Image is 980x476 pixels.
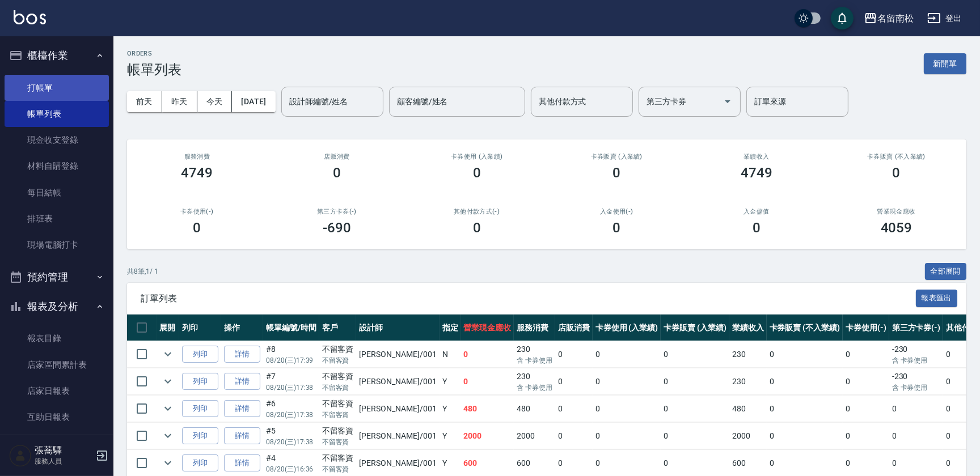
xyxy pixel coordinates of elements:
[877,11,914,25] div: 名留南松
[182,454,218,472] button: 列印
[127,266,158,277] p: 共 8 筆, 1 / 1
[593,423,661,449] td: 0
[224,454,260,472] a: 詳情
[889,368,944,395] td: -230
[5,101,109,127] a: 帳單列表
[5,325,109,351] a: 報表目錄
[889,314,944,341] th: 第三方卡券(-)
[889,341,944,368] td: -230
[9,444,32,467] img: Person
[141,293,916,304] span: 訂單列表
[162,91,197,112] button: 昨天
[753,220,761,236] h3: 0
[5,430,109,456] a: 互助排行榜
[181,165,213,181] h3: 4749
[555,396,593,422] td: 0
[893,165,901,181] h3: 0
[322,371,354,382] div: 不留客資
[182,346,218,363] button: 列印
[440,423,461,449] td: Y
[514,396,555,422] td: 480
[843,396,889,422] td: 0
[892,382,941,393] p: 含 卡券使用
[729,396,767,422] td: 480
[473,220,481,236] h3: 0
[322,464,354,474] p: 不留客資
[612,220,620,236] h3: 0
[263,423,319,449] td: #5
[266,382,316,393] p: 08/20 (三) 17:38
[266,355,316,365] p: 08/20 (三) 17:39
[916,292,958,303] a: 報表匯出
[514,341,555,368] td: 230
[420,153,533,160] h2: 卡券使用 (入業績)
[461,368,514,395] td: 0
[767,368,843,395] td: 0
[593,396,661,422] td: 0
[127,62,181,78] h3: 帳單列表
[193,220,201,236] h3: 0
[741,165,772,181] h3: 4749
[831,7,854,29] button: save
[263,396,319,422] td: #6
[555,341,593,368] td: 0
[356,368,439,395] td: [PERSON_NAME] /001
[700,208,813,215] h2: 入金儲值
[232,91,275,112] button: [DATE]
[356,341,439,368] td: [PERSON_NAME] /001
[224,373,260,390] a: 詳情
[461,396,514,422] td: 480
[420,208,533,215] h2: 其他付款方式(-)
[729,423,767,449] td: 2000
[661,314,729,341] th: 卡券販賣 (入業績)
[729,341,767,368] td: 230
[159,373,176,390] button: expand row
[141,208,254,215] h2: 卡券使用(-)
[555,368,593,395] td: 0
[197,91,233,112] button: 今天
[840,153,953,160] h2: 卡券販賣 (不入業績)
[593,341,661,368] td: 0
[141,153,254,160] h3: 服務消費
[159,346,176,363] button: expand row
[5,180,109,206] a: 每日結帳
[892,355,941,365] p: 含 卡券使用
[593,314,661,341] th: 卡券使用 (入業績)
[843,423,889,449] td: 0
[514,314,555,341] th: 服務消費
[767,396,843,422] td: 0
[5,127,109,153] a: 現金收支登錄
[440,341,461,368] td: N
[266,464,316,474] p: 08/20 (三) 16:36
[560,208,673,215] h2: 入金使用(-)
[440,314,461,341] th: 指定
[221,314,263,341] th: 操作
[266,410,316,420] p: 08/20 (三) 17:38
[593,368,661,395] td: 0
[473,165,481,181] h3: 0
[319,314,357,341] th: 客戶
[517,355,552,365] p: 含 卡券使用
[661,368,729,395] td: 0
[322,425,354,437] div: 不留客資
[514,423,555,449] td: 2000
[5,352,109,378] a: 店家區間累計表
[14,10,46,24] img: Logo
[322,398,354,410] div: 不留客資
[555,423,593,449] td: 0
[729,314,767,341] th: 業績收入
[767,314,843,341] th: 卡券販賣 (不入業績)
[840,208,953,215] h2: 營業現金應收
[5,41,109,70] button: 櫃檯作業
[843,341,889,368] td: 0
[889,396,944,422] td: 0
[322,410,354,420] p: 不留客資
[925,263,967,280] button: 全部展開
[127,91,162,112] button: 前天
[719,92,737,110] button: Open
[461,341,514,368] td: 0
[182,373,218,390] button: 列印
[224,346,260,363] a: 詳情
[843,368,889,395] td: 0
[514,368,555,395] td: 230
